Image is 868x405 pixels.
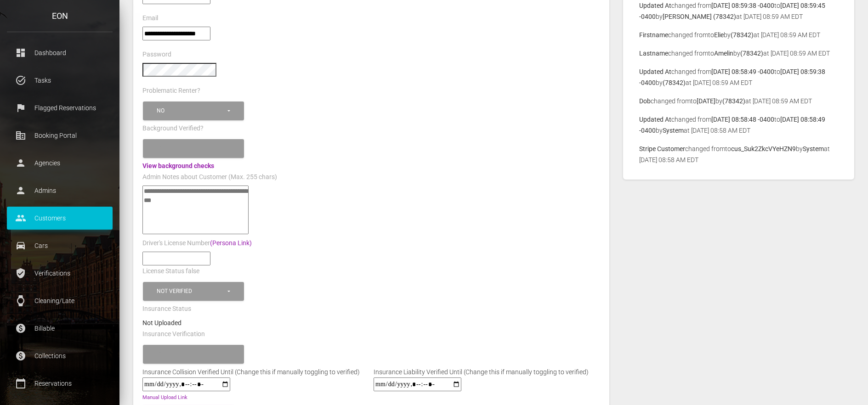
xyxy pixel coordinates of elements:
b: Lastname [639,50,668,57]
b: (78342) [731,31,754,39]
a: paid Billable [7,317,113,340]
b: (78342) [722,97,745,105]
label: Email [142,14,158,23]
b: (78342) [663,79,686,86]
label: Problematic Renter? [142,86,200,96]
b: Updated At [639,68,671,75]
div: Insurance Liability Verified Until (Change this if manually toggling to verified) [367,366,596,377]
button: Not Verified [143,282,244,301]
b: [DATE] 08:58:49 -0400 [711,68,774,75]
a: Manual Upload Link [142,394,187,400]
a: dashboard Dashboard [7,41,113,64]
button: Please select [143,345,244,364]
strong: Not Uploaded [142,319,182,326]
b: Updated At [639,2,671,9]
p: changed from to by at [DATE] 08:58 AM EDT [639,143,838,165]
b: (78342) [740,50,763,57]
b: cus_Suk2ZkcVYeHZN9 [731,145,796,152]
button: Please select [143,139,244,158]
p: changed from to by at [DATE] 08:58 AM EDT [639,114,838,136]
a: person Admins [7,179,113,202]
a: verified_user Verifications [7,262,113,285]
a: View background checks [142,162,214,169]
p: Collections [14,349,106,363]
p: Flagged Reservations [14,101,106,115]
label: Insurance Status [142,304,191,314]
div: Insurance Collision Verified Until (Change this if manually toggling to verified) [136,366,367,377]
p: Cleaning/Late [14,294,106,308]
label: Password [142,50,171,59]
b: Stripe Customer [639,145,685,152]
b: Firstname [639,31,668,39]
a: flag Flagged Reservations [7,96,113,119]
p: Cars [14,239,106,253]
div: Please select [157,145,226,152]
p: Booking Portal [14,129,106,142]
a: drive_eta Cars [7,234,113,257]
a: calendar_today Reservations [7,372,113,395]
b: [DATE] [697,97,715,105]
b: [DATE] 08:58:48 -0400 [711,116,774,123]
label: License Status false [142,267,199,276]
p: Reservations [14,377,106,390]
b: Dob [639,97,651,105]
a: people Customers [7,207,113,230]
a: (Persona Link) [210,239,252,247]
b: [DATE] 08:59:38 -0400 [711,2,774,9]
p: Agencies [14,156,106,170]
a: task_alt Tasks [7,69,113,92]
button: No [143,101,244,120]
a: paid Collections [7,344,113,367]
a: person Agencies [7,152,113,174]
div: Not Verified [157,287,226,295]
div: No [157,107,226,115]
b: Amelin [714,50,733,57]
p: Dashboard [14,46,106,60]
div: Please select [157,350,226,358]
label: Driver's License Number [142,239,252,248]
p: changed from to by at [DATE] 08:59 AM EDT [639,96,838,107]
label: Background Verified? [142,124,204,133]
p: Tasks [14,73,106,87]
p: changed from to by at [DATE] 08:59 AM EDT [639,29,838,40]
label: Admin Notes about Customer (Max. 255 chars) [142,173,277,182]
b: [PERSON_NAME] (78342) [663,13,736,20]
b: System [803,145,824,152]
p: changed from to by at [DATE] 08:59 AM EDT [639,66,838,88]
a: corporate_fare Booking Portal [7,124,113,147]
p: Billable [14,321,106,335]
p: changed from to by at [DATE] 08:59 AM EDT [639,48,838,59]
p: Verifications [14,266,106,280]
label: Insurance Verification [142,330,205,339]
a: watch Cleaning/Late [7,289,113,312]
b: Elie [714,31,724,39]
b: Updated At [639,116,671,123]
p: Customers [14,211,106,225]
p: Admins [14,184,106,197]
b: System [663,127,684,134]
